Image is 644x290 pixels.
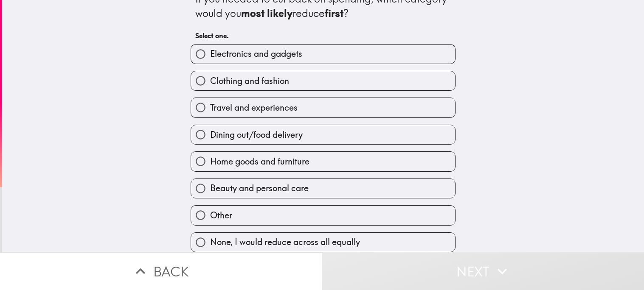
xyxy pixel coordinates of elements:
button: Electronics and gadgets [191,45,455,64]
button: Home goods and furniture [191,152,455,171]
span: Electronics and gadgets [210,48,302,60]
button: Travel and experiences [191,98,455,117]
span: None, I would reduce across all equally [210,236,360,248]
span: Clothing and fashion [210,75,289,87]
span: Beauty and personal care [210,182,309,194]
span: Travel and experiences [210,102,298,114]
button: Beauty and personal care [191,179,455,198]
button: Clothing and fashion [191,71,455,90]
span: Other [210,209,232,221]
button: Dining out/food delivery [191,125,455,144]
span: Home goods and furniture [210,156,309,167]
b: first [325,7,343,20]
b: most likely [241,7,292,20]
span: Dining out/food delivery [210,129,303,141]
button: Other [191,206,455,225]
h6: Select one. [195,31,451,40]
button: None, I would reduce across all equally [191,233,455,252]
